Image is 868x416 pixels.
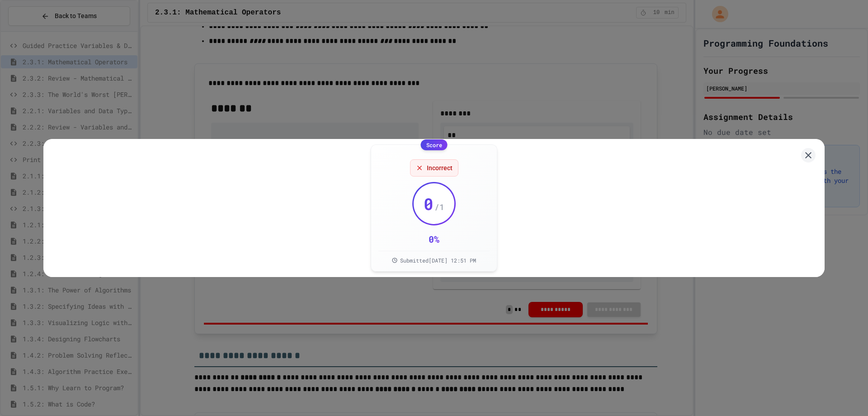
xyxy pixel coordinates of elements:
span: Submitted [DATE] 12:51 PM [400,257,476,264]
span: 0 [424,195,434,213]
div: Score [421,139,448,150]
span: Incorrect [427,163,453,172]
span: / 1 [434,201,444,213]
div: 0 % [429,233,439,245]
